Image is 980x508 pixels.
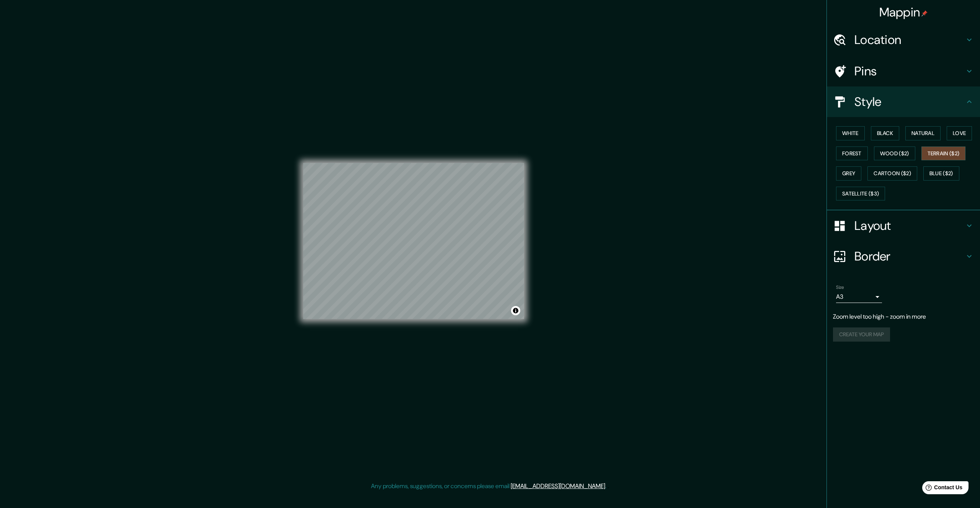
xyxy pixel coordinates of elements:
button: Grey [836,166,861,181]
h4: Layout [854,218,965,233]
div: Location [827,24,980,55]
h4: Style [854,94,965,109]
div: . [606,482,608,491]
h4: Mappin [879,5,928,20]
button: Love [947,126,972,140]
h4: Border [854,249,965,264]
button: Blue ($2) [923,166,959,181]
p: Any problems, suggestions, or concerns please email . [371,482,606,491]
button: Terrain ($2) [921,147,966,161]
h4: Pins [854,63,965,79]
iframe: Help widget launcher [912,478,972,500]
button: Natural [905,126,941,140]
a: [EMAIL_ADDRESS][DOMAIN_NAME] [511,482,605,490]
label: Size [836,284,844,291]
h4: Location [854,32,965,47]
button: Satellite ($3) [836,187,885,201]
button: Cartoon ($2) [867,166,917,181]
button: Toggle attribution [511,306,520,315]
img: pin-icon.png [921,10,928,16]
canvas: Map [303,163,524,319]
button: Forest [836,147,868,161]
div: Layout [827,210,980,241]
button: Black [871,126,900,140]
div: Pins [827,56,980,86]
div: A3 [836,291,882,303]
div: Border [827,241,980,272]
p: Zoom level too high - zoom in more [833,312,974,321]
button: Wood ($2) [874,147,915,161]
div: Style [827,86,980,117]
div: . [608,482,609,491]
button: White [836,126,865,140]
